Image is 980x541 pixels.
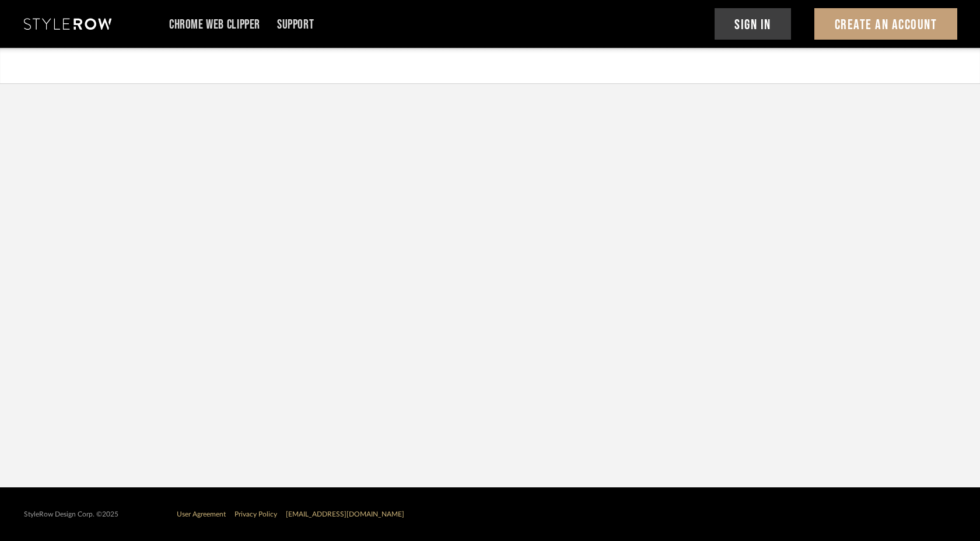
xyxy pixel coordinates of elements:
[24,510,118,519] div: StyleRow Design Corp. ©2025
[286,511,404,518] a: [EMAIL_ADDRESS][DOMAIN_NAME]
[177,511,226,518] a: User Agreement
[715,8,792,40] button: Sign In
[814,8,957,40] button: Create An Account
[235,511,277,518] a: Privacy Policy
[169,20,260,30] a: Chrome Web Clipper
[277,20,314,30] a: Support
